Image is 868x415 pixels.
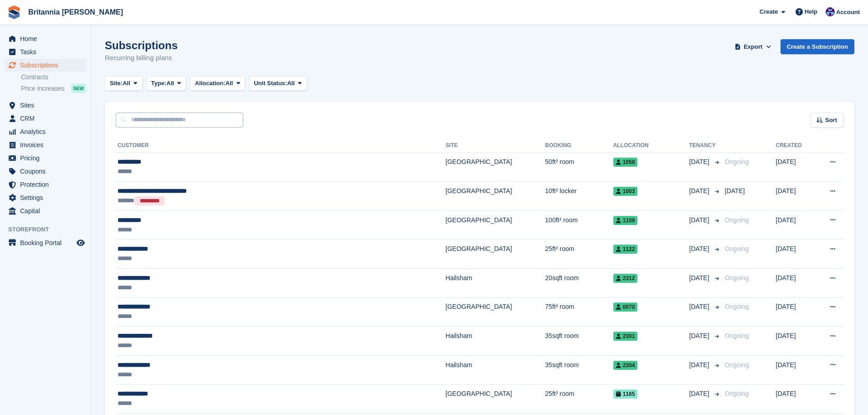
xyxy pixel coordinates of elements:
td: 25ft² room [545,240,613,269]
td: [DATE] [776,210,815,240]
td: [DATE] [776,153,815,182]
span: 2301 [613,332,638,341]
a: menu [5,165,86,178]
span: Ongoing [725,332,749,339]
div: NEW [71,84,86,93]
span: 1003 [613,187,638,196]
span: 2312 [613,274,638,283]
td: [GEOGRAPHIC_DATA] [446,297,545,327]
td: 35sqft room [545,327,613,356]
span: Invoices [20,138,75,151]
a: menu [5,125,86,138]
td: Hailsham [446,327,545,356]
td: [DATE] [776,355,815,384]
img: stora-icon-8386f47178a22dfd0bd8f6a31ec36ba5ce8667c1dd55bd0f319d3a0aa187defe.svg [7,5,21,19]
td: [GEOGRAPHIC_DATA] [446,210,545,240]
td: 100ft² room [545,210,613,240]
span: 1165 [613,389,638,399]
a: menu [5,191,86,204]
span: Capital [20,205,75,217]
td: 50ft² room [545,153,613,182]
span: All [166,79,174,88]
span: Ongoing [725,158,749,165]
td: 25ft² room [545,384,613,414]
a: menu [5,152,86,164]
td: 75ft² room [545,297,613,327]
span: Coupons [20,165,75,178]
a: menu [5,138,86,151]
button: Unit Status: All [249,76,307,91]
a: menu [5,99,86,112]
p: Recurring billing plans [105,53,178,63]
span: [DATE] [689,360,711,370]
td: [DATE] [776,327,815,356]
span: Home [20,32,75,45]
span: [DATE] [689,389,711,399]
th: Tenancy [689,138,721,153]
span: Account [836,8,860,17]
th: Customer [116,138,446,153]
span: [DATE] [725,187,745,195]
span: 0070 [613,302,638,312]
h1: Subscriptions [105,39,178,51]
td: [DATE] [776,240,815,269]
td: [GEOGRAPHIC_DATA] [446,153,545,182]
span: [DATE] [689,186,711,196]
span: Ongoing [725,216,749,224]
button: Site: All [105,76,143,91]
span: Sites [20,99,75,112]
img: Becca Clark [826,7,835,16]
span: 2304 [613,361,638,370]
td: 20sqft room [545,269,613,298]
span: Ongoing [725,245,749,252]
a: Create a Subscription [781,39,854,54]
span: Ongoing [725,303,749,310]
span: All [226,79,233,88]
span: 1109 [613,216,638,225]
span: Allocation: [195,79,226,88]
a: menu [5,59,86,72]
a: Britannia [PERSON_NAME] [25,5,127,20]
span: Unit Status: [254,79,287,88]
span: Help [805,7,817,16]
td: [DATE] [776,182,815,211]
a: menu [5,178,86,191]
td: [DATE] [776,384,815,414]
a: menu [5,46,86,58]
span: Price increases [21,84,65,93]
button: Type: All [146,76,186,91]
span: Ongoing [725,361,749,369]
span: Settings [20,191,75,204]
span: Site: [110,79,123,88]
td: [DATE] [776,297,815,327]
td: Hailsham [446,355,545,384]
a: Contracts [21,73,86,82]
button: Export [733,39,773,54]
a: menu [5,32,86,45]
span: All [287,79,295,88]
td: 35sqft room [545,355,613,384]
th: Booking [545,138,613,153]
span: Storefront [8,225,91,234]
td: [GEOGRAPHIC_DATA] [446,240,545,269]
span: [DATE] [689,273,711,283]
a: menu [5,112,86,125]
a: Price increases NEW [21,83,86,93]
span: Export [744,42,762,51]
span: [DATE] [689,302,711,312]
span: Ongoing [725,390,749,397]
td: [GEOGRAPHIC_DATA] [446,384,545,414]
a: menu [5,236,86,249]
span: [DATE] [689,331,711,341]
th: Created [776,138,815,153]
td: 10ft² locker [545,182,613,211]
span: Protection [20,178,75,191]
span: [DATE] [689,157,711,167]
td: Hailsham [446,269,545,298]
span: Subscriptions [20,59,75,72]
span: All [123,79,130,88]
td: [DATE] [776,269,815,298]
span: 1122 [613,245,638,254]
span: [DATE] [689,215,711,225]
span: Tasks [20,46,75,58]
